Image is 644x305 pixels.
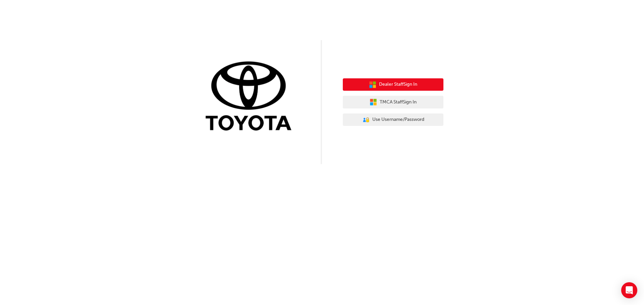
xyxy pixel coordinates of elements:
span: Use Username/Password [372,116,424,124]
button: Dealer StaffSign In [343,78,443,91]
div: Open Intercom Messenger [621,282,637,298]
span: Dealer Staff Sign In [379,81,417,88]
button: Use Username/Password [343,113,443,126]
button: TMCA StaffSign In [343,96,443,108]
img: Trak [201,60,301,134]
span: TMCA Staff Sign In [380,98,417,106]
